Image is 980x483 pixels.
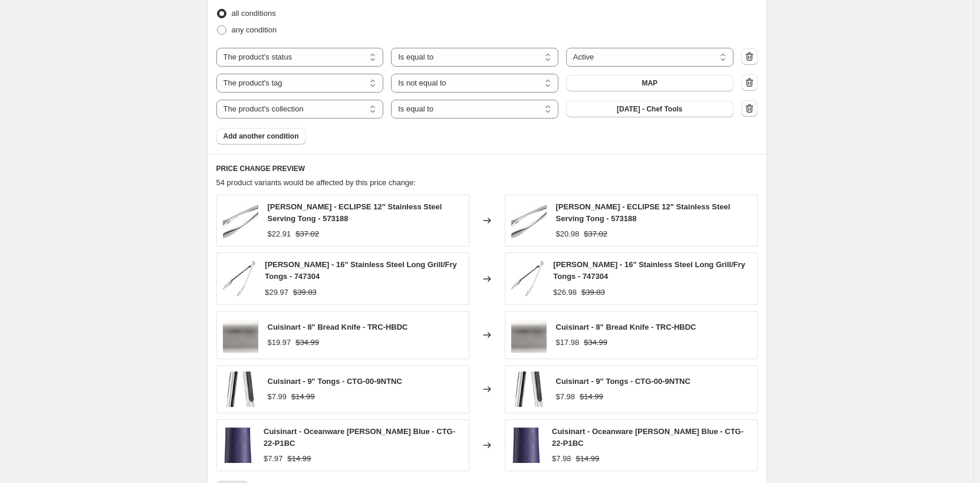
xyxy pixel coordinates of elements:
strike: $14.99 [580,391,603,403]
div: $7.98 [556,391,575,403]
strike: $39.83 [293,287,317,298]
span: any condition [232,25,277,34]
span: Cuisinart - 9" Tongs - CTG-00-9NTNC [556,377,690,386]
div: $29.97 [265,287,288,298]
button: Thanksgiving - Chef Tools [566,101,734,117]
span: MAP [642,78,657,88]
strike: $37.02 [295,228,319,240]
img: Cuisinart-9-Tongs-CTG-00-9NTNC_80x.jpg [511,372,547,407]
div: $17.98 [556,337,580,349]
img: Browne-ECLIPSE-12-Stainless-Steel-Serving-Tong-573188_80x.jpg [511,203,547,238]
div: $19.97 [268,337,291,349]
strike: $14.99 [291,391,315,403]
div: $7.98 [552,453,571,465]
span: Cuisinart - 8" Bread Knife - TRC-HBDC [268,323,408,331]
img: Browne-ECLIPSE-12-Stainless-Steel-Serving-Tong-573188_80x.jpg [223,203,258,238]
h6: PRICE CHANGE PREVIEW [216,164,758,173]
span: [DATE] - Chef Tools [617,104,683,114]
div: $7.99 [268,391,287,403]
strike: $34.99 [584,337,607,349]
span: Cuisinart - 9" Tongs - CTG-00-9NTNC [268,377,402,386]
span: Cuisinart - Oceanware [PERSON_NAME] Blue - CTG-22-P1BC [552,427,744,448]
strike: $14.99 [576,453,600,465]
span: [PERSON_NAME] - ECLIPSE 12" Stainless Steel Serving Tong - 573188 [556,202,731,223]
strike: $37.02 [584,228,607,240]
span: Add another condition [223,132,299,141]
div: $20.98 [556,228,580,240]
img: Cuisinart-Oceanware-Peeler-Blue-CTG-22-P1BC_80x.jpg [511,428,543,463]
span: Cuisinart - 8" Bread Knife - TRC-HBDC [556,323,696,331]
img: Cuisinart-9-Tongs-CTG-00-9NTNC_80x.jpg [223,372,258,407]
button: Add another condition [216,128,306,144]
strike: $14.99 [288,453,311,465]
img: Cuisinart-8-Bread-Knife-TRC-HBDC_80x.jpg [223,317,258,353]
div: $22.91 [268,228,291,240]
button: MAP [566,75,734,91]
span: [PERSON_NAME] - 16" Stainless Steel Long Grill/Fry Tongs - 747304 [553,260,745,281]
span: Cuisinart - Oceanware [PERSON_NAME] Blue - CTG-22-P1BC [264,427,455,448]
div: $26.98 [553,287,577,298]
img: Cuisinart-8-Bread-Knife-TRC-HBDC_80x.jpg [511,317,547,353]
span: [PERSON_NAME] - ECLIPSE 12" Stainless Steel Serving Tong - 573188 [268,202,442,223]
span: 54 product variants would be affected by this price change: [216,178,416,187]
div: $7.97 [264,453,283,465]
img: Browne-16-Stainless-Steel-Long-GrillFry-Tongs-747304_80x.jpg [511,261,544,297]
strike: $34.99 [295,337,319,349]
strike: $39.83 [581,287,605,298]
span: all conditions [232,9,276,18]
span: [PERSON_NAME] - 16" Stainless Steel Long Grill/Fry Tongs - 747304 [265,260,456,281]
img: Cuisinart-Oceanware-Peeler-Blue-CTG-22-P1BC_80x.jpg [223,428,255,463]
img: Browne-16-Stainless-Steel-Long-GrillFry-Tongs-747304_80x.jpg [223,261,256,297]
